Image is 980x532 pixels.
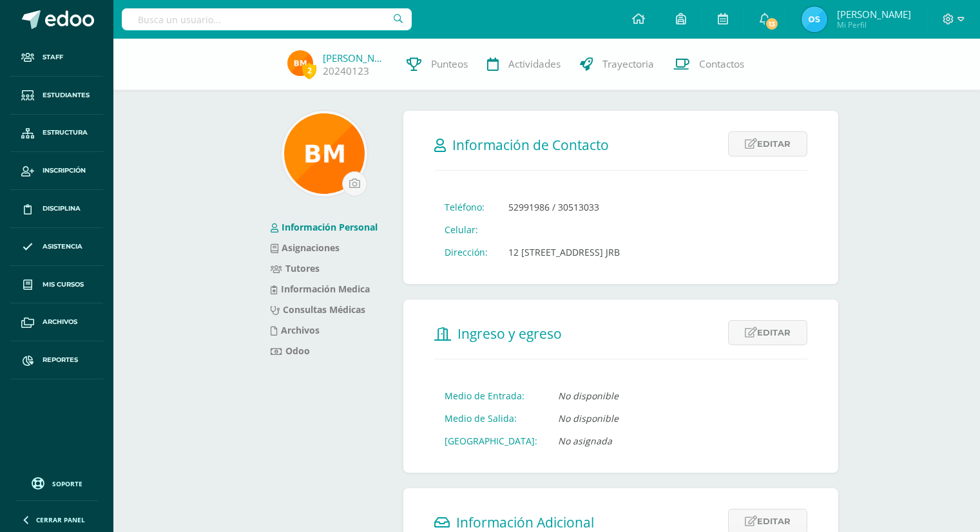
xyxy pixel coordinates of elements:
[434,430,548,452] td: [GEOGRAPHIC_DATA]:
[602,57,654,71] span: Trayectoria
[271,262,320,274] a: Tutores
[15,474,98,491] a: Soporte
[122,8,412,30] input: Busca un usuario...
[10,190,103,228] a: Disciplina
[10,115,103,153] a: Estructura
[323,52,387,64] a: [PERSON_NAME]
[52,479,82,488] span: Soporte
[10,266,103,304] a: Mis cursos
[434,196,498,218] td: Teléfono:
[498,241,630,263] td: 12 [STREET_ADDRESS] JRB
[43,242,82,252] span: Asistencia
[43,128,88,138] span: Estructura
[498,196,630,218] td: 52991986 / 30513033
[699,57,744,71] span: Contactos
[434,218,498,241] td: Celular:
[323,64,369,78] a: 20240123
[397,39,477,90] a: Punteos
[477,39,570,90] a: Actividades
[10,77,103,115] a: Estudiantes
[434,241,498,263] td: Dirección:
[271,324,320,336] a: Archivos
[508,57,561,71] span: Actividades
[271,283,370,295] a: Información Medica
[765,17,779,31] span: 13
[302,62,316,79] span: 2
[664,39,754,90] a: Contactos
[10,341,103,379] a: Reportes
[284,113,365,194] img: eff62db823c7c563e7159533398bd035.png
[43,204,81,214] span: Disciplina
[728,131,807,157] a: Editar
[456,513,594,531] span: Información Adicional
[434,385,548,407] td: Medio de Entrada:
[558,435,612,447] i: No asignada
[570,39,664,90] a: Trayectoria
[558,390,619,402] i: No disponible
[36,515,85,524] span: Cerrar panel
[452,136,609,154] span: Información de Contacto
[43,90,90,100] span: Estudiantes
[43,317,77,327] span: Archivos
[558,412,619,424] i: No disponible
[434,407,548,430] td: Medio de Salida:
[457,325,562,343] span: Ingreso y egreso
[271,345,310,357] a: Odoo
[43,355,78,365] span: Reportes
[271,242,340,254] a: Asignaciones
[837,19,911,30] span: Mi Perfil
[802,6,827,32] img: 070b477f6933f8ce66674da800cc5d3f.png
[43,166,86,176] span: Inscripción
[287,50,313,76] img: 5804b8b1340a0d4e41efddf57c8f0bbd.png
[271,303,365,316] a: Consultas Médicas
[431,57,468,71] span: Punteos
[10,152,103,190] a: Inscripción
[837,8,911,21] span: [PERSON_NAME]
[43,280,84,290] span: Mis cursos
[43,52,63,62] span: Staff
[271,221,378,233] a: Información Personal
[728,320,807,345] a: Editar
[10,39,103,77] a: Staff
[10,303,103,341] a: Archivos
[10,228,103,266] a: Asistencia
